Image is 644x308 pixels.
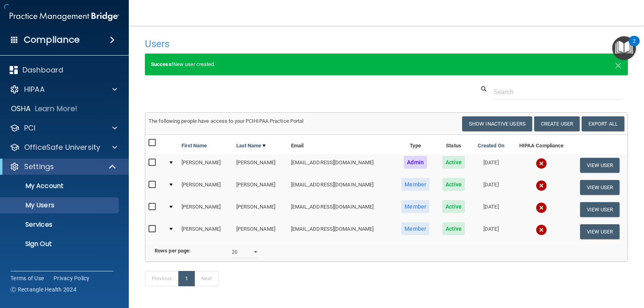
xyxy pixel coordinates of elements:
[633,41,636,52] div: 2
[442,222,465,235] span: Active
[24,34,80,45] h4: Compliance
[178,176,233,198] td: [PERSON_NAME]
[401,178,429,191] span: Member
[24,123,35,133] p: PCI
[10,65,117,75] a: Dashboard
[10,123,117,133] a: PCI
[5,182,115,190] p: My Account
[35,104,78,114] p: Learn More!
[194,271,219,286] a: Next
[178,271,195,286] a: 1
[10,143,117,152] a: OfficeSafe University
[534,116,580,131] button: Create User
[615,56,622,72] span: ×
[145,39,422,49] h4: Users
[536,224,547,236] img: cross.ca9f0e7f.svg
[401,222,429,235] span: Member
[233,154,288,176] td: [PERSON_NAME]
[471,176,511,198] td: [DATE]
[178,198,233,221] td: [PERSON_NAME]
[288,221,395,242] td: [EMAIL_ADDRESS][DOMAIN_NAME]
[536,202,547,213] img: cross.ca9f0e7f.svg
[10,285,76,294] span: Ⓒ Rectangle Health 2024
[471,221,511,242] td: [DATE]
[10,66,18,74] img: dashboard.aa5b2476.svg
[5,240,115,248] p: Sign Out
[5,221,115,229] p: Services
[10,85,117,94] a: HIPAA
[178,154,233,176] td: [PERSON_NAME]
[442,178,465,191] span: Active
[10,274,44,282] a: Terms of Use
[536,158,547,169] img: cross.ca9f0e7f.svg
[178,221,233,242] td: [PERSON_NAME]
[580,224,620,239] button: View User
[462,116,532,131] button: Show Inactive Users
[494,85,622,99] input: Search
[404,156,427,169] span: Admin
[145,54,628,75] div: New user created.
[580,158,620,173] button: View User
[151,61,173,67] strong: Success!
[580,202,620,217] button: View User
[612,36,636,60] button: Open Resource Center, 2 new notifications
[615,60,622,69] button: Close
[582,116,624,131] a: Export All
[580,180,620,195] button: View User
[511,135,572,154] th: HIPAA Compliance
[471,198,511,221] td: [DATE]
[288,198,395,221] td: [EMAIL_ADDRESS][DOMAIN_NAME]
[10,8,119,25] img: PMB logo
[149,118,304,124] span: The following people have access to your PCIHIPAA Practice Portal
[436,135,471,154] th: Status
[10,162,117,172] a: Settings
[288,176,395,198] td: [EMAIL_ADDRESS][DOMAIN_NAME]
[5,201,115,209] p: My Users
[233,221,288,242] td: [PERSON_NAME]
[288,154,395,176] td: [EMAIL_ADDRESS][DOMAIN_NAME]
[23,65,63,75] p: Dashboard
[236,141,266,151] a: Last Name
[395,135,436,154] th: Type
[11,104,31,114] p: OSHA
[233,176,288,198] td: [PERSON_NAME]
[442,156,465,169] span: Active
[24,162,54,172] p: Settings
[288,135,395,154] th: Email
[442,200,465,213] span: Active
[182,141,207,151] a: First Name
[478,141,504,151] a: Created On
[54,274,90,282] a: Privacy Policy
[233,198,288,221] td: [PERSON_NAME]
[471,154,511,176] td: [DATE]
[24,85,45,94] p: HIPAA
[155,248,191,254] b: Rows per page:
[536,180,547,191] img: cross.ca9f0e7f.svg
[401,200,429,213] span: Member
[145,271,179,286] a: Previous
[24,143,100,152] p: OfficeSafe University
